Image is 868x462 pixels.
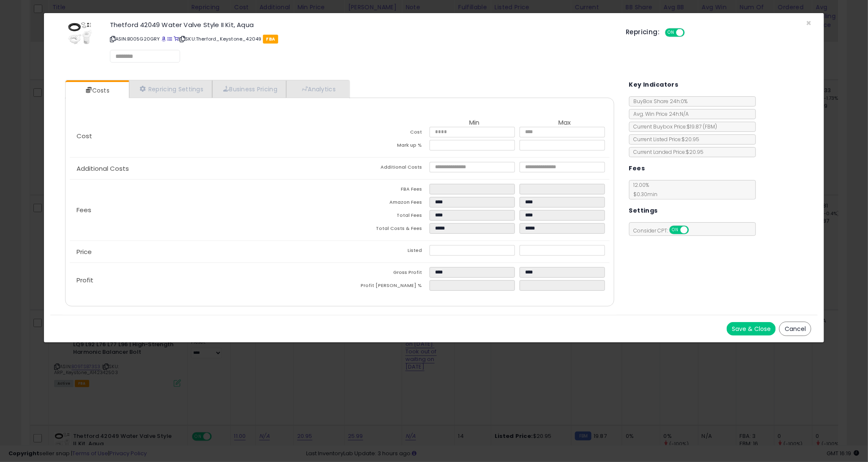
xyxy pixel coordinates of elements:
span: $0.30 min [630,191,658,198]
th: Max [520,119,610,127]
span: ON [666,29,676,36]
a: Your listing only [174,36,178,42]
p: Price [70,249,340,255]
button: Cancel [779,322,811,336]
h5: Fees [629,163,645,174]
td: Total Costs & Fees [340,223,430,236]
h5: Settings [629,205,658,216]
td: FBA Fees [340,184,430,197]
span: Current Listed Price: $20.95 [630,136,700,143]
span: Current Buybox Price: [630,123,717,130]
span: ( FBM ) [703,123,717,130]
a: Costs [66,82,128,99]
span: $19.87 [687,123,717,130]
p: ASIN: B005G20GRY | SKU: Therford_Keystone_42049 [110,32,613,46]
h5: Repricing: [626,29,660,36]
td: Cost [340,127,430,140]
h5: Key Indicators [629,79,679,90]
span: Consider CPT: [630,227,700,234]
span: FBA [263,35,279,44]
span: BuyBox Share 24h: 0% [630,98,688,105]
p: Cost [70,133,340,139]
span: Avg. Win Price 24h: N/A [630,110,689,118]
th: Min [430,119,520,127]
td: Total Fees [340,210,430,223]
span: × [806,17,811,29]
span: OFF [687,227,701,234]
a: All offer listings [167,36,172,42]
td: Gross Profit [340,267,430,280]
td: Additional Costs [340,162,430,175]
h3: Thetford 42049 Water Valve Style II Kit, Aqua [110,22,613,28]
p: Profit [70,277,340,284]
span: ON [670,227,681,234]
span: Current Landed Price: $20.95 [630,148,704,156]
a: Business Pricing [212,80,286,98]
td: Listed [340,245,430,258]
span: OFF [683,29,697,36]
p: Fees [70,207,340,213]
td: Profit [PERSON_NAME] % [340,280,430,293]
p: Additional Costs [70,165,340,172]
a: Repricing Settings [129,80,213,98]
img: 31UEAbBWP9L._SL60_.jpg [67,22,93,45]
a: Analytics [286,80,349,98]
button: Save & Close [727,322,776,336]
td: Mark up % [340,140,430,153]
span: 12.00 % [630,181,658,198]
a: BuyBox page [162,36,166,42]
td: Amazon Fees [340,197,430,210]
